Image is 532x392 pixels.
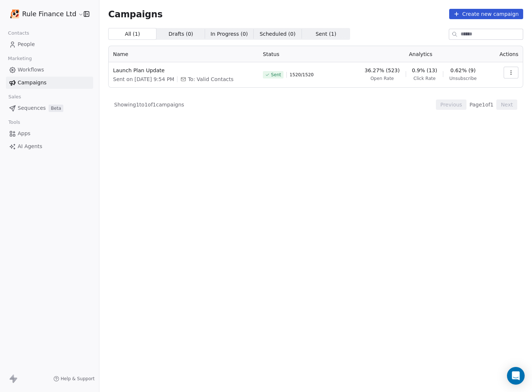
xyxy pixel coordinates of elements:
[412,67,437,74] span: 0.9% (13)
[271,72,281,78] span: Sent
[491,46,523,62] th: Actions
[18,130,31,137] span: Apps
[6,77,93,89] a: Campaigns
[449,9,523,19] button: Create new campaign
[49,105,63,112] span: Beta
[5,53,35,64] span: Marketing
[114,101,184,108] span: Showing 1 to 1 of 1 campaigns
[6,102,93,114] a: SequencesBeta
[113,76,174,83] span: Sent on [DATE] 9:54 PM
[5,91,24,102] span: Sales
[18,143,42,150] span: AI Agents
[413,76,436,81] span: Click Rate
[290,72,314,78] span: 1520 / 1520
[169,30,193,38] span: Drafts ( 0 )
[18,66,44,74] span: Workflows
[108,9,163,19] span: Campaigns
[260,30,296,38] span: Scheduled ( 0 )
[6,140,93,153] a: AI Agents
[364,67,399,74] span: 36.27% (523)
[436,99,466,110] button: Previous
[9,8,78,20] button: Rule Finance Ltd
[258,46,350,62] th: Status
[5,28,32,39] span: Contacts
[18,41,35,48] span: People
[5,117,23,128] span: Tools
[350,46,491,62] th: Analytics
[370,76,394,81] span: Open Rate
[18,104,46,112] span: Sequences
[507,367,525,385] div: Open Intercom Messenger
[109,46,258,62] th: Name
[316,30,336,38] span: Sent ( 1 )
[188,76,233,83] span: To: Valid Contacts
[469,101,493,108] span: Page 1 of 1
[61,376,95,382] span: Help & Support
[6,64,93,76] a: Workflows
[211,30,248,38] span: In Progress ( 0 )
[113,67,254,74] span: Launch Plan Update
[6,38,93,50] a: People
[6,127,93,140] a: Apps
[53,376,95,382] a: Help & Support
[18,79,46,87] span: Campaigns
[22,9,76,19] span: Rule Finance Ltd
[450,67,476,74] span: 0.62% (9)
[449,76,476,81] span: Unsubscribe
[496,99,517,110] button: Next
[10,10,19,18] img: app-icon-nutty-512.png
